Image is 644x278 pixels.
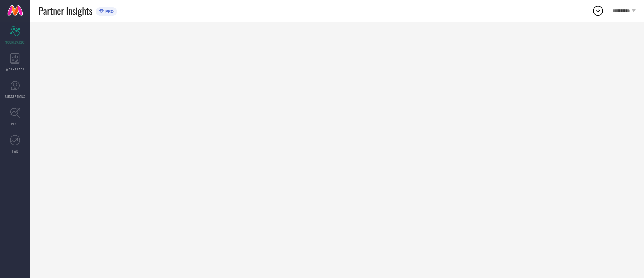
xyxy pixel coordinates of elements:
[592,5,604,17] div: Open download list
[12,149,18,154] span: FWD
[6,67,24,72] span: WORKSPACE
[5,40,25,45] span: SCORECARDS
[104,9,114,14] span: PRO
[5,94,25,99] span: SUGGESTIONS
[39,4,92,18] span: Partner Insights
[9,121,21,126] span: TRENDS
